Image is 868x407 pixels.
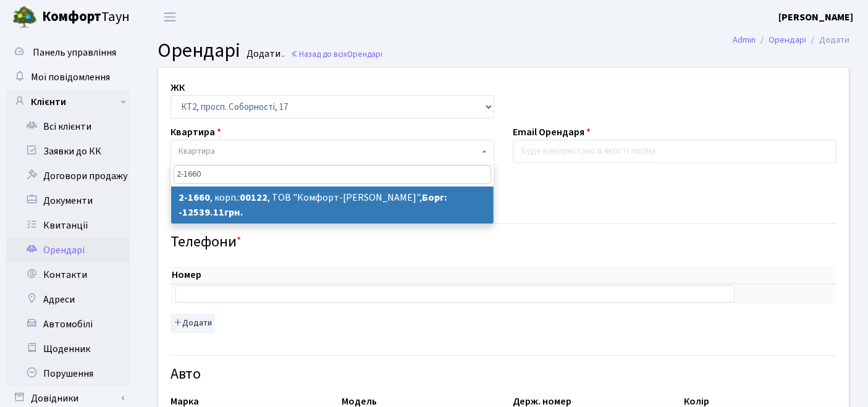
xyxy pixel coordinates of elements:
[33,46,116,59] span: Панель управління
[42,7,101,27] b: Комфорт
[769,33,806,46] a: Орендарі
[6,90,130,114] a: Клієнти
[6,238,130,262] a: Орендарі
[6,114,130,139] a: Всі клієнти
[6,213,130,238] a: Квитанції
[171,125,221,140] label: Квартира
[179,191,447,219] b: Борг: -12539.11грн.
[154,7,185,27] button: Переключити навігацію
[6,40,130,65] a: Панель управління
[6,139,130,164] a: Заявки до КК
[778,10,853,24] b: [PERSON_NAME]
[31,70,110,84] span: Мої повідомлення
[806,33,849,47] li: Додати
[171,187,494,224] li: , корп.: , ТОВ "Комфорт-[PERSON_NAME]",
[244,48,284,60] small: Додати .
[6,164,130,188] a: Договори продажу
[171,233,836,251] h4: Телефони
[158,36,240,65] span: Орендарі
[179,191,210,204] b: 2-1660
[240,191,268,204] b: 00122
[6,312,130,337] a: Автомобілі
[714,27,868,53] nav: breadcrumb
[42,7,130,28] span: Таун
[6,262,130,287] a: Контакти
[171,266,739,284] th: Номер
[171,80,185,95] label: ЖК
[12,5,37,30] img: logo.png
[290,48,382,60] a: Назад до всіхОрендарі
[179,145,215,157] span: Квартира
[6,65,130,90] a: Мої повідомлення
[6,361,130,386] a: Порушення
[6,287,130,312] a: Адреси
[513,125,591,140] label: Email Орендаря
[733,33,756,46] a: Admin
[6,337,130,361] a: Щоденник
[6,188,130,213] a: Документи
[778,10,853,25] a: [PERSON_NAME]
[513,140,836,163] input: Буде використано в якості логіна
[171,314,215,333] button: Додати
[347,48,382,60] span: Орендарі
[171,366,836,384] h4: Авто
